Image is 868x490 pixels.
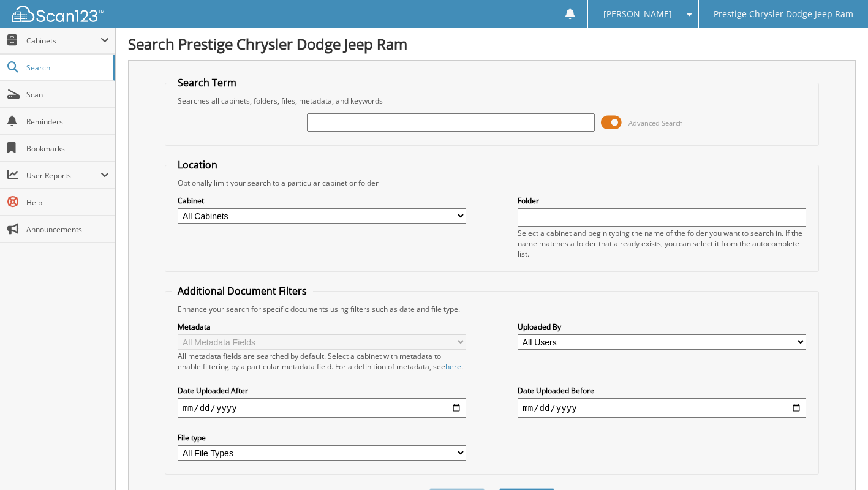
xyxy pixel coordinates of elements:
[178,432,466,443] label: File type
[26,62,107,73] span: Search
[178,385,466,396] label: Date Uploaded After
[128,34,856,54] h1: Search Prestige Chrysler Dodge Jeep Ram
[26,224,109,235] span: Announcements
[26,170,100,181] span: User Reports
[26,36,100,46] span: Cabinets
[172,178,812,188] div: Optionally limit your search to a particular cabinet or folder
[178,322,466,332] label: Metadata
[445,361,461,372] a: here
[26,116,109,127] span: Reminders
[26,143,109,154] span: Bookmarks
[172,96,812,106] div: Searches all cabinets, folders, files, metadata, and keywords
[172,284,313,298] legend: Additional Document Filters
[714,10,853,18] span: Prestige Chrysler Dodge Jeep Ram
[26,89,109,100] span: Scan
[172,304,812,314] div: Enhance your search for specific documents using filters such as date and file type.
[518,228,806,259] div: Select a cabinet and begin typing the name of the folder you want to search in. If the name match...
[178,398,466,418] input: start
[26,197,109,208] span: Help
[178,195,466,206] label: Cabinet
[172,158,224,171] legend: Location
[172,76,243,89] legend: Search Term
[628,118,683,127] span: Advanced Search
[12,6,104,22] img: scan123-logo-white.svg
[518,385,806,396] label: Date Uploaded Before
[518,195,806,206] label: Folder
[518,398,806,418] input: end
[603,10,672,18] span: [PERSON_NAME]
[178,351,466,372] div: All metadata fields are searched by default. Select a cabinet with metadata to enable filtering b...
[518,322,806,332] label: Uploaded By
